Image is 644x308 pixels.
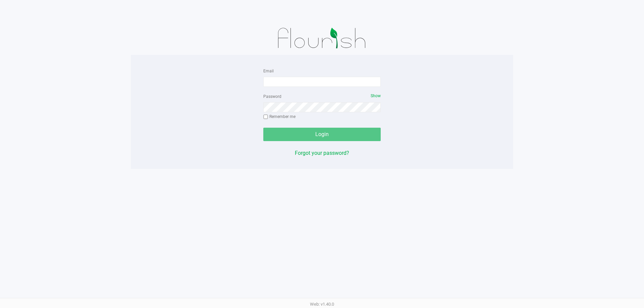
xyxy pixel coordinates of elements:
label: Remember me [263,114,296,120]
span: Web: v1.40.0 [310,302,334,307]
span: Show [371,94,381,98]
label: Password [263,94,281,100]
button: Forgot your password? [295,149,349,157]
input: Remember me [263,115,268,119]
label: Email [263,68,274,74]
